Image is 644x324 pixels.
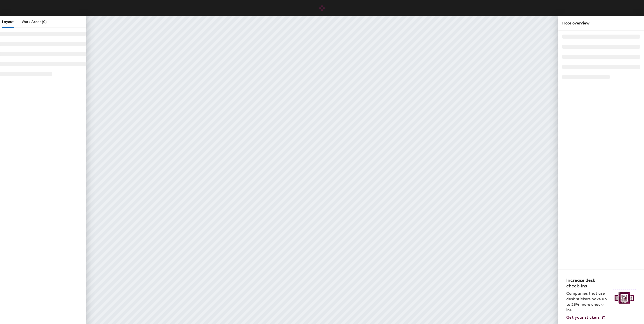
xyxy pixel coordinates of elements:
[566,278,610,289] h4: Increase desk check-ins
[2,20,14,24] span: Layout
[566,291,610,313] p: Companies that use desk stickers have up to 25% more check-ins.
[22,20,47,24] span: Work Areas (0)
[562,20,640,26] div: Floor overview
[613,289,636,306] img: Sticker logo
[566,315,600,320] span: Get your stickers
[566,315,606,320] a: Get your stickers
